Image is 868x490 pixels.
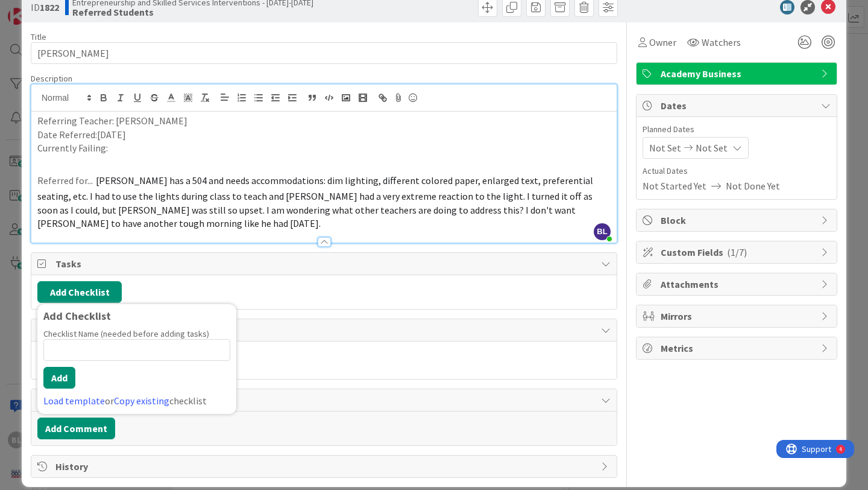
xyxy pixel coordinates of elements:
span: Not Done Yet [726,179,780,193]
span: Mirrors [661,309,815,323]
b: 1822 [40,1,59,13]
label: Checklist Name (needed before adding tasks) [43,328,209,339]
button: Add [43,367,75,389]
p: Referring Teacher: [PERSON_NAME] [37,114,611,128]
span: Description [31,73,72,84]
span: ( 1/7 ) [727,246,747,258]
span: Block [661,213,815,227]
span: Not Started Yet [643,179,706,193]
span: Tasks [55,256,595,271]
span: Academy Business [661,66,815,81]
a: Load template [43,395,105,407]
label: Title [31,31,46,42]
a: Copy existing [114,395,169,407]
span: Watchers [702,35,741,49]
span: Owner [649,35,676,49]
span: History [55,459,595,474]
p: Date Referred:[DATE] [37,128,611,142]
span: Actual Dates [643,165,831,177]
span: BL [594,223,611,240]
span: Metrics [661,341,815,355]
span: Custom Fields [661,245,815,259]
button: Add Comment [37,418,115,439]
span: Not Set [649,141,681,155]
span: [PERSON_NAME] has a 504 and needs accommodations: dim lighting, different colored paper, enlarged... [37,174,595,230]
span: Planned Dates [643,123,831,136]
div: Add Checklist [43,310,230,322]
span: Support [25,2,55,16]
p: Currently Failing: [37,141,611,155]
span: Links [55,323,595,337]
div: or checklist [43,393,230,408]
p: Referred for... [37,169,611,231]
button: Add Checklist [37,281,122,303]
input: type card name here... [31,42,617,64]
span: Dates [661,98,815,113]
span: Comments [55,393,595,407]
span: Attachments [661,277,815,291]
div: 4 [63,5,66,14]
span: Not Set [696,141,728,155]
b: Referred Students [72,7,313,17]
